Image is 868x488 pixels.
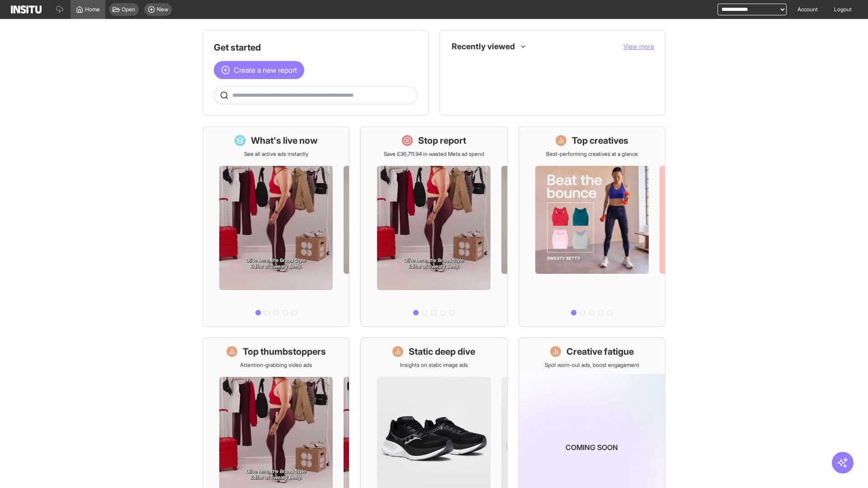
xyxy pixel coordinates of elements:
[214,61,304,79] button: Create a new report
[519,127,665,327] a: Top creativesBest-performing creatives at a glance
[400,361,468,369] p: Insights on static image ads
[214,41,417,54] h1: Get started
[244,150,308,158] p: See all active ads instantly
[85,6,100,13] span: Home
[409,345,475,358] h1: Static deep dive
[240,361,312,369] p: Attention-grabbing video ads
[234,65,297,75] span: Create a new report
[623,42,654,51] button: View more
[384,150,484,158] p: Save £36,711.94 in wasted Meta ad spend
[623,42,654,50] span: View more
[546,150,638,158] p: Best-performing creatives at a glance
[418,134,466,147] h1: Stop report
[157,6,168,13] span: New
[360,127,507,327] a: Stop reportSave £36,711.94 in wasted Meta ad spend
[572,134,628,147] h1: Top creatives
[122,6,135,13] span: Open
[203,127,349,327] a: What's live nowSee all active ads instantly
[11,5,42,14] img: Logo
[251,134,318,147] h1: What's live now
[243,345,326,358] h1: Top thumbstoppers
